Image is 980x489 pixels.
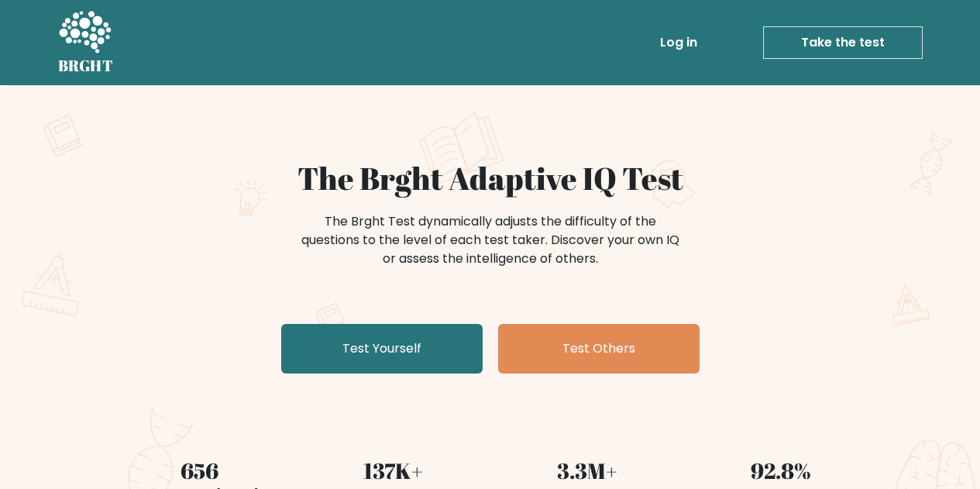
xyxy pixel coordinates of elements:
a: Log in [654,27,703,58]
a: Take the test [763,26,923,59]
div: The Brght Test dynamically adjusts the difficulty of the questions to the level of each test take... [297,212,684,268]
a: BRGHT [58,6,114,79]
h1: The Brght Adaptive IQ Test [112,160,868,197]
div: 3.3M+ [500,454,675,487]
h5: BRGHT [58,57,114,75]
div: 656 [112,454,287,487]
div: 137K+ [306,454,481,487]
div: 92.8% [693,454,868,487]
a: Test Others [498,324,700,374]
a: Test Yourself [281,324,483,374]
